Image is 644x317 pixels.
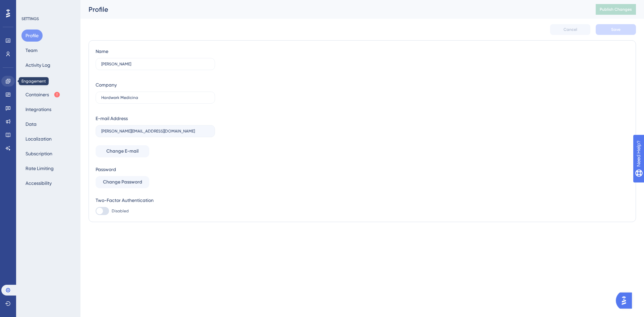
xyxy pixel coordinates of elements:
[96,114,128,122] div: E-mail Address
[21,148,56,160] button: Subscription
[21,162,58,174] button: Rate Limiting
[550,24,590,35] button: Cancel
[89,5,579,14] div: Profile
[596,4,636,15] button: Publish Changes
[106,147,139,155] span: Change E-mail
[21,118,41,130] button: Data
[21,177,56,189] button: Accessibility
[101,62,209,66] input: Name Surname
[611,27,621,32] span: Save
[96,165,215,173] div: Password
[563,27,577,32] span: Cancel
[96,196,215,204] div: Two-Factor Authentication
[21,44,42,56] button: Team
[96,176,149,188] button: Change Password
[21,59,54,71] button: Activity Log
[600,7,632,12] span: Publish Changes
[21,74,53,86] button: Installation
[21,133,56,145] button: Localization
[16,2,42,10] span: Need Help?
[101,95,209,100] input: Company Name
[96,47,108,55] div: Name
[616,290,636,311] iframe: UserGuiding AI Assistant Launcher
[21,103,55,115] button: Integrations
[101,129,209,134] input: E-mail Address
[96,81,117,89] div: Company
[103,178,142,186] span: Change Password
[96,145,149,157] button: Change E-mail
[21,30,43,42] button: Profile
[21,89,64,101] button: Containers
[112,208,129,214] span: Disabled
[596,24,636,35] button: Save
[21,16,76,21] div: SETTINGS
